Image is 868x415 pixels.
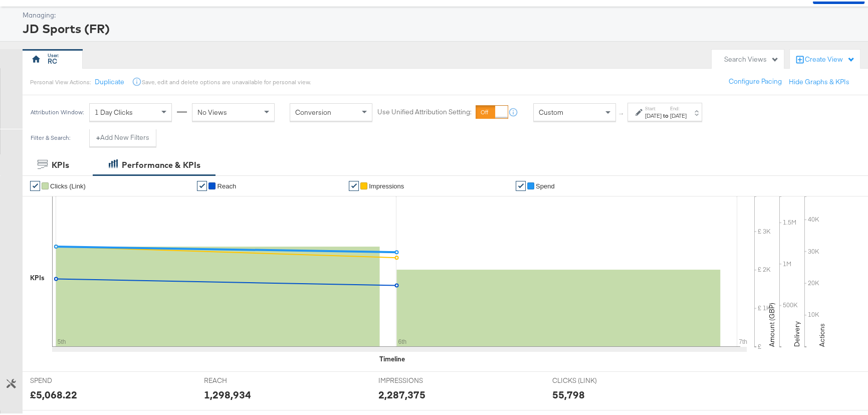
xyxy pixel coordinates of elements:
[369,181,404,188] span: Impressions
[670,104,687,110] label: End:
[30,386,77,400] div: £5,068.22
[197,106,227,115] span: No Views
[23,9,862,19] div: Managing:
[792,320,801,345] text: Delivery
[52,158,69,169] div: KPIs
[23,19,862,36] div: JD Sports (FR)
[536,181,555,188] span: Spend
[377,106,472,116] label: Use Unified Attribution Setting:
[724,53,779,63] div: Search Views
[552,386,585,400] div: 55,798
[96,131,100,141] strong: +
[122,158,200,169] div: Performance & KPIs
[379,353,405,362] div: Timeline
[670,110,687,118] div: [DATE]
[789,76,849,85] button: Hide Graphs & KPIs
[30,272,45,281] div: KPIs
[645,104,662,110] label: Start:
[378,374,454,384] span: IMPRESSIONS
[89,127,156,145] button: +Add New Filters
[30,77,91,85] div: Personal View Actions:
[204,386,251,400] div: 1,298,934
[95,106,133,115] span: 1 Day Clicks
[378,386,425,400] div: 2,287,375
[662,110,670,118] strong: to
[552,374,627,384] span: CLICKS (LINK)
[539,106,563,115] span: Custom
[30,133,71,140] div: Filter & Search:
[48,55,57,65] div: RC
[50,181,86,188] span: Clicks (Link)
[617,111,626,114] span: ↑
[722,71,789,89] button: Configure Pacing
[142,77,311,85] div: Save, edit and delete options are unavailable for personal view.
[349,179,359,189] a: ✔
[516,179,526,189] a: ✔
[204,374,279,384] span: REACH
[767,301,776,345] text: Amount (GBP)
[805,53,855,63] div: Create View
[30,374,105,384] span: SPEND
[295,106,331,115] span: Conversion
[817,322,826,345] text: Actions
[95,76,124,85] button: Duplicate
[217,181,236,188] span: Reach
[30,179,40,189] a: ✔
[30,107,84,114] div: Attribution Window:
[197,179,207,189] a: ✔
[645,110,662,118] div: [DATE]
